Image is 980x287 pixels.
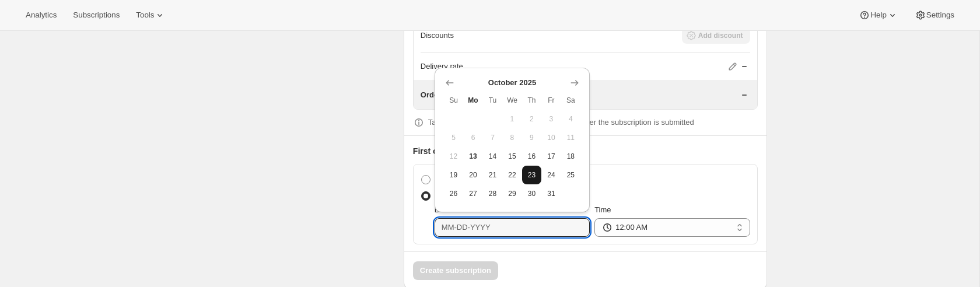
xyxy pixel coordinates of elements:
[527,189,537,198] span: 30
[522,147,541,166] button: Thursday October 16 2025
[463,91,482,110] th: Monday
[444,166,463,184] button: Sunday October 19 2025
[444,184,463,203] button: Sunday October 26 2025
[566,133,576,142] span: 11
[546,114,556,124] span: 3
[566,96,576,105] span: Sa
[502,110,521,128] button: Wednesday October 1 2025
[483,128,502,147] button: Tuesday October 7 2025
[522,91,541,110] th: Thursday
[488,133,498,142] span: 7
[502,128,521,147] button: Wednesday October 8 2025
[463,166,482,184] button: Monday October 20 2025
[444,147,463,166] button: Sunday October 12 2025
[546,170,556,180] span: 24
[527,170,537,180] span: 23
[444,91,463,110] th: Sunday
[522,128,541,147] button: Thursday October 9 2025
[421,61,463,72] p: Delivery rate
[546,152,556,161] span: 17
[421,89,459,101] p: Order total
[449,152,459,161] span: 12
[468,133,478,142] span: 6
[468,152,478,161] span: 13
[502,166,521,184] button: Wednesday October 22 2025
[26,10,57,20] span: Analytics
[488,170,498,180] span: 21
[522,110,541,128] button: Thursday October 2 2025
[502,184,521,203] button: Wednesday October 29 2025
[19,7,64,23] button: Analytics
[502,147,521,166] button: Wednesday October 15 2025
[463,184,482,203] button: Monday October 27 2025
[870,10,886,20] span: Help
[463,147,482,166] button: Today Monday October 13 2025
[468,96,478,105] span: Mo
[507,133,517,142] span: 8
[546,189,556,198] span: 31
[435,218,590,237] input: MM-DD-YYYY
[468,170,478,180] span: 20
[527,133,537,142] span: 9
[507,114,517,124] span: 1
[561,128,581,147] button: Saturday October 11 2025
[483,184,502,203] button: Tuesday October 28 2025
[541,110,561,128] button: Friday October 3 2025
[413,145,758,157] p: First order schedule
[136,10,154,20] span: Tools
[541,184,561,203] button: Friday October 31 2025
[129,7,173,23] button: Tools
[926,10,954,20] span: Settings
[561,110,581,128] button: Saturday October 4 2025
[566,114,576,124] span: 4
[546,96,556,105] span: Fr
[502,91,521,110] th: Wednesday
[541,147,561,166] button: Friday October 17 2025
[488,189,498,198] span: 28
[421,30,454,41] p: Discounts
[541,91,561,110] th: Friday
[594,205,611,214] span: Time
[463,128,482,147] button: Monday October 6 2025
[73,10,120,20] span: Subscriptions
[566,170,576,180] span: 25
[468,189,478,198] span: 27
[488,152,498,161] span: 14
[507,96,517,105] span: We
[522,184,541,203] button: Thursday October 30 2025
[483,166,502,184] button: Tuesday October 21 2025
[428,117,694,128] p: Taxes, if applicable are calculated by Shopify after the subscription is submitted
[488,96,498,105] span: Tu
[66,7,127,23] button: Subscriptions
[449,96,459,105] span: Su
[527,114,537,124] span: 2
[541,128,561,147] button: Friday October 10 2025
[444,128,463,147] button: Sunday October 5 2025
[449,189,459,198] span: 26
[522,166,541,184] button: Thursday October 23 2025
[566,75,583,91] button: Show next month, November 2025
[541,166,561,184] button: Friday October 24 2025
[449,170,459,180] span: 19
[507,152,517,161] span: 15
[527,152,537,161] span: 16
[507,170,517,180] span: 22
[507,189,517,198] span: 29
[546,133,556,142] span: 10
[527,96,537,105] span: Th
[483,91,502,110] th: Tuesday
[449,133,459,142] span: 5
[908,7,961,23] button: Settings
[852,7,905,23] button: Help
[561,166,581,184] button: Saturday October 25 2025
[442,75,458,91] button: Show previous month, September 2025
[561,91,581,110] th: Saturday
[566,152,576,161] span: 18
[483,147,502,166] button: Tuesday October 14 2025
[561,147,581,166] button: Saturday October 18 2025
